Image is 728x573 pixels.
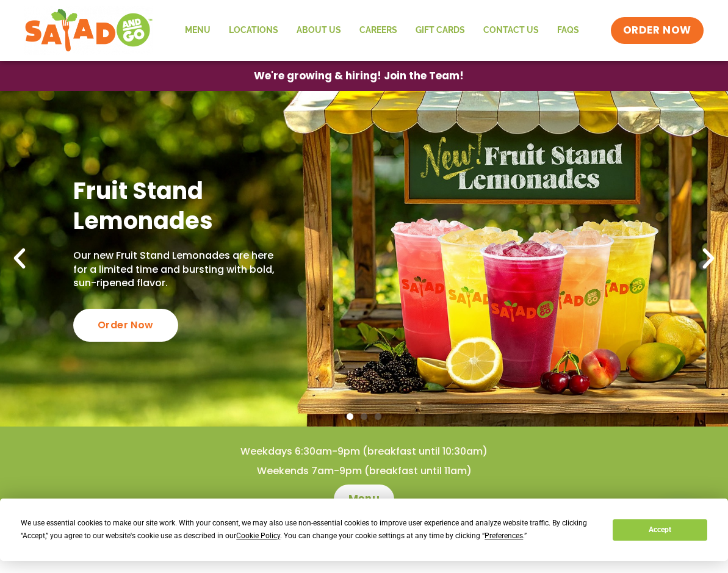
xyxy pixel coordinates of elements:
[220,16,287,45] a: Locations
[611,17,704,44] a: ORDER NOW
[73,176,289,236] h2: Fruit Stand Lemonades
[334,485,394,514] a: Menu
[176,16,220,45] a: Menu
[24,445,704,458] h4: Weekdays 6:30am-9pm (breakfast until 10:30am)
[474,16,548,45] a: Contact Us
[548,16,588,45] a: FAQs
[485,532,523,540] span: Preferences
[236,62,482,90] a: We're growing & hiring! Join the Team!
[347,413,353,420] span: Go to slide 1
[350,16,406,45] a: Careers
[24,464,704,478] h4: Weekends 7am-9pm (breakfast until 11am)
[623,23,691,38] span: ORDER NOW
[348,492,380,506] span: Menu
[73,249,289,290] p: Our new Fruit Stand Lemonades are here for a limited time and bursting with bold, sun-ripened fla...
[6,245,33,272] div: Previous slide
[287,16,350,45] a: About Us
[21,517,598,542] div: We use essential cookies to make our site work. With your consent, we may also use non-essential ...
[73,309,178,342] div: Order Now
[176,16,588,45] nav: Menu
[613,519,707,541] button: Accept
[24,6,153,55] img: new-SAG-logo-768×292
[406,16,474,45] a: GIFT CARDS
[361,413,367,420] span: Go to slide 2
[375,413,381,420] span: Go to slide 3
[236,532,280,540] span: Cookie Policy
[695,245,722,272] div: Next slide
[254,71,464,81] span: We're growing & hiring! Join the Team!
